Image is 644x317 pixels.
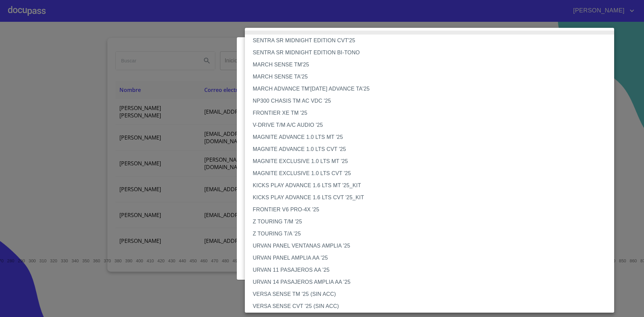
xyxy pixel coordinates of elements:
[245,131,620,143] li: MAGNITE ADVANCE 1.0 LTS MT '25
[245,167,620,179] li: MAGNITE EXCLUSIVE 1.0 LTS CVT '25
[245,143,620,155] li: MAGNITE ADVANCE 1.0 LTS CVT '25
[245,216,620,228] li: Z TOURING T/M '25
[245,240,620,252] li: URVAN PANEL VENTANAS AMPLIA '25
[245,155,620,167] li: MAGNITE EXCLUSIVE 1.0 LTS MT '25
[245,107,620,119] li: FRONTIER XE TM '25
[245,288,620,300] li: VERSA SENSE TM '25 (SIN ACC)
[245,264,620,276] li: URVAN 11 PASAJEROS AA '25
[245,59,620,71] li: MARCH SENSE TM'25
[245,179,620,192] li: KICKS PLAY ADVANCE 1.6 LTS MT '25_KIT
[245,204,620,216] li: FRONTIER V6 PRO-4X '25
[245,71,620,83] li: MARCH SENSE TA'25
[245,47,620,59] li: SENTRA SR MIDNIGHT EDITION BI-TONO
[245,252,620,264] li: URVAN PANEL AMPLIA AA '25
[245,228,620,240] li: Z TOURING T/A '25
[245,119,620,131] li: V-DRIVE T/M A/C AUDIO '25
[245,95,620,107] li: NP300 CHASIS TM AC VDC '25
[245,35,620,47] li: SENTRA SR MIDNIGHT EDITION CVT'25
[245,83,620,95] li: MARCH ADVANCE TM'[DATE] ADVANCE TA'25
[245,300,620,312] li: VERSA SENSE CVT '25 (SIN ACC)
[245,192,620,204] li: KICKS PLAY ADVANCE 1.6 LTS CVT '25_KIT
[245,276,620,288] li: URVAN 14 PASAJEROS AMPLIA AA '25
